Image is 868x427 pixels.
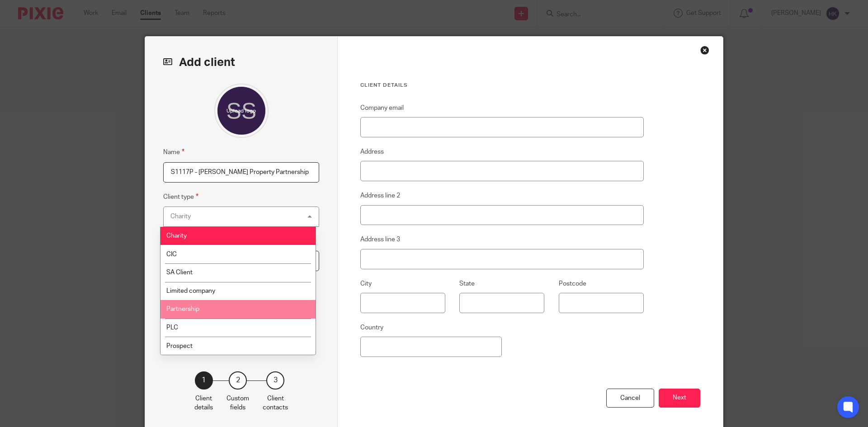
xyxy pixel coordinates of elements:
p: Client contacts [263,394,288,413]
label: State [459,279,475,288]
span: Charity [166,233,187,239]
div: Charity [170,213,191,220]
span: SA Client [166,269,193,276]
label: Address [360,147,384,156]
span: Partnership [166,306,199,312]
h3: Client details [360,82,644,89]
label: Address line 3 [360,235,400,244]
label: Name [163,147,184,157]
h2: Add client [163,55,319,70]
label: Client type [163,192,198,202]
button: Next [659,389,700,408]
div: Close this dialog window [700,46,709,55]
div: 3 [266,371,284,389]
label: Address line 2 [360,191,400,200]
div: 1 [195,371,213,389]
div: 2 [229,371,247,389]
label: Postcode [559,279,586,288]
div: Cancel [606,389,654,408]
p: Custom fields [226,394,249,413]
span: Limited company [166,288,215,294]
label: City [360,279,372,288]
p: Client details [194,394,213,413]
span: Prospect [166,343,193,349]
span: CIC [166,251,177,258]
span: PLC [166,324,178,331]
label: Company email [360,103,404,113]
label: Country [360,323,383,332]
